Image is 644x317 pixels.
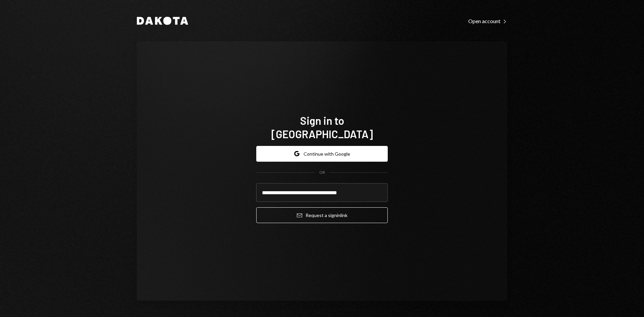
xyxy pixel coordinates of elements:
div: Open account [468,18,507,24]
h1: Sign in to [GEOGRAPHIC_DATA] [256,114,388,141]
button: Request a signinlink [256,207,388,223]
button: Continue with Google [256,146,388,162]
a: Open account [468,17,507,24]
div: OR [319,170,325,175]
